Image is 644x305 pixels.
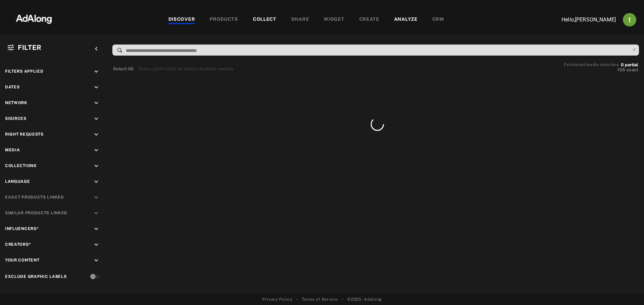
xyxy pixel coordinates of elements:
div: WIDGET [324,16,344,24]
i: keyboard_arrow_down [93,225,100,233]
span: 155 [617,67,625,72]
span: • [297,296,298,302]
span: Media [5,148,20,152]
a: Terms of Service [302,296,337,302]
span: © 2025 - Adalong [347,296,382,302]
span: Language [5,179,30,184]
div: Press shift+click to select multiple medias [139,66,234,72]
i: keyboard_arrow_left [93,45,100,53]
div: Exclude Graphic Labels [5,274,66,280]
span: Collections [5,163,37,168]
span: Creators* [5,242,31,247]
i: keyboard_arrow_down [93,115,100,123]
span: 0 [621,62,624,67]
a: Privacy Policy [262,296,292,302]
i: keyboard_arrow_down [93,241,100,248]
span: Filters applied [5,69,44,74]
span: Sources [5,116,26,121]
div: COLLECT [253,16,276,24]
button: 0partial [621,63,638,67]
i: keyboard_arrow_down [93,257,100,264]
img: ACg8ocJj1Mp6hOb8A41jL1uwSMxz7God0ICt0FEFk954meAQ=s96-c [623,13,636,26]
button: Select All [113,66,133,72]
div: SHARE [291,16,309,24]
button: Account settings [621,11,638,28]
img: 63233d7d88ed69de3c212112c67096b6.png [4,8,63,28]
i: keyboard_arrow_down [93,68,100,75]
i: keyboard_arrow_down [93,178,100,185]
p: Hello, [PERSON_NAME] [549,16,616,24]
span: Influencers* [5,226,39,231]
i: keyboard_arrow_down [93,147,100,154]
button: 155exact [564,67,638,73]
span: Your Content [5,258,39,262]
i: keyboard_arrow_down [93,131,100,138]
div: ANALYZE [394,16,418,24]
span: Filter [18,44,42,52]
i: keyboard_arrow_down [93,84,100,91]
div: CREATE [359,16,379,24]
i: keyboard_arrow_down [93,162,100,170]
span: Network [5,100,28,105]
div: DISCOVER [168,16,195,24]
div: PRODUCTS [210,16,238,24]
div: CRM [432,16,444,24]
div: This is a premium feature. Please contact us for more information. [5,194,102,219]
i: keyboard_arrow_down [93,99,100,107]
span: • [342,296,343,302]
span: Estimated media matches: [564,62,620,67]
span: Dates [5,85,20,89]
span: Right Requests [5,132,44,137]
